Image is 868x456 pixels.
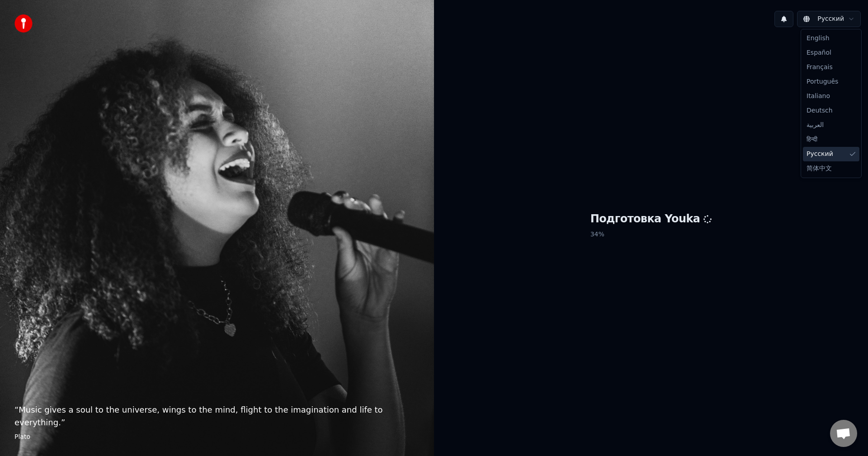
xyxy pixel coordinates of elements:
span: Español [807,48,831,57]
span: हिन्दी [807,135,817,144]
span: Русский [807,150,833,159]
span: Português [807,77,838,86]
span: Deutsch [807,106,833,115]
span: English [807,34,830,43]
span: Italiano [807,92,830,101]
span: Français [807,63,833,72]
span: 简体中文 [807,164,832,173]
span: العربية [807,121,824,130]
